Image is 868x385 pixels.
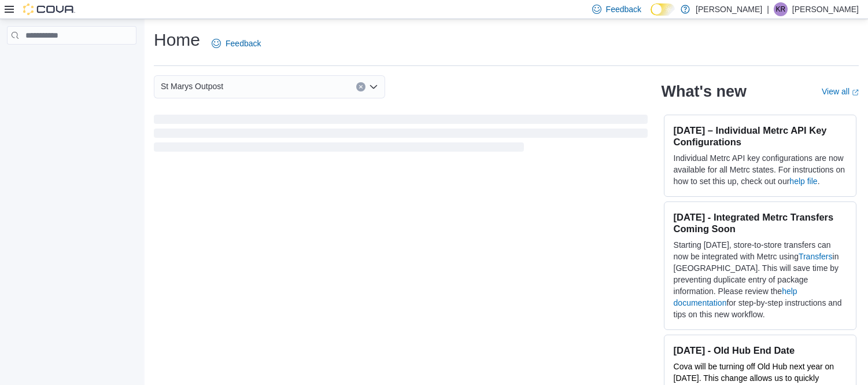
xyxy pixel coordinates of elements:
p: Individual Metrc API key configurations are now available for all Metrc states. For instructions ... [674,152,847,187]
input: Dark Mode [651,3,675,16]
h3: [DATE] - Integrated Metrc Transfers Coming Soon [674,211,847,234]
h3: [DATE] – Individual Metrc API Key Configurations [674,124,847,148]
div: Kevin Russell [774,2,788,16]
img: Cova [23,3,75,15]
p: Starting [DATE], store-to-store transfers can now be integrated with Metrc using in [GEOGRAPHIC_D... [674,239,847,320]
a: Transfers [799,252,833,261]
h3: [DATE] - Old Hub End Date [674,344,847,356]
p: | [767,2,769,16]
span: Feedback [606,3,641,15]
a: Feedback [207,32,265,55]
a: help file [789,177,817,186]
button: Clear input [356,82,365,91]
button: Open list of options [369,82,378,91]
p: [PERSON_NAME] [792,2,859,16]
span: Feedback [226,38,261,49]
span: Loading [154,117,648,154]
p: [PERSON_NAME] [696,2,762,16]
span: Dark Mode [651,16,651,16]
h1: Home [154,28,200,52]
span: KR [776,2,786,16]
span: St Marys Outpost [161,79,223,93]
nav: Complex example [7,47,136,75]
h2: What's new [662,82,747,101]
svg: External link [852,89,859,96]
a: View allExternal link [822,87,859,96]
a: help documentation [674,287,797,307]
